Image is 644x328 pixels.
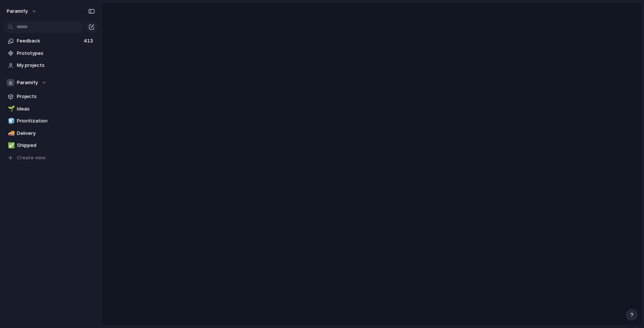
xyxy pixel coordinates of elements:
div: 🌱 [8,104,13,113]
button: 🚚 [7,130,14,137]
span: Shipped [17,142,95,149]
span: Feedback [17,37,81,45]
span: Paramify [17,79,38,86]
a: Prototypes [4,48,98,59]
div: ✅ [8,141,13,150]
span: Prioritization [17,117,95,125]
span: Ideas [17,105,95,113]
a: 🧊Prioritization [4,115,98,127]
span: Projects [17,93,95,100]
button: ✅ [7,142,14,149]
div: 🧊 [8,117,13,125]
span: Paramify [7,8,28,15]
button: Paramify [4,77,98,88]
span: My projects [17,62,95,69]
span: Create view [17,154,46,162]
a: Projects [4,91,98,102]
span: Delivery [17,130,95,137]
button: 🧊 [7,117,14,125]
button: Paramify [3,5,41,17]
a: My projects [4,60,98,71]
button: Create view [4,152,98,163]
span: Prototypes [17,50,95,57]
div: 🚚 [8,129,13,138]
a: 🚚Delivery [4,128,98,139]
span: 413 [84,37,95,45]
a: ✅Shipped [4,140,98,151]
a: 🌱Ideas [4,103,98,115]
a: Feedback413 [4,35,98,47]
button: 🌱 [7,105,14,113]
